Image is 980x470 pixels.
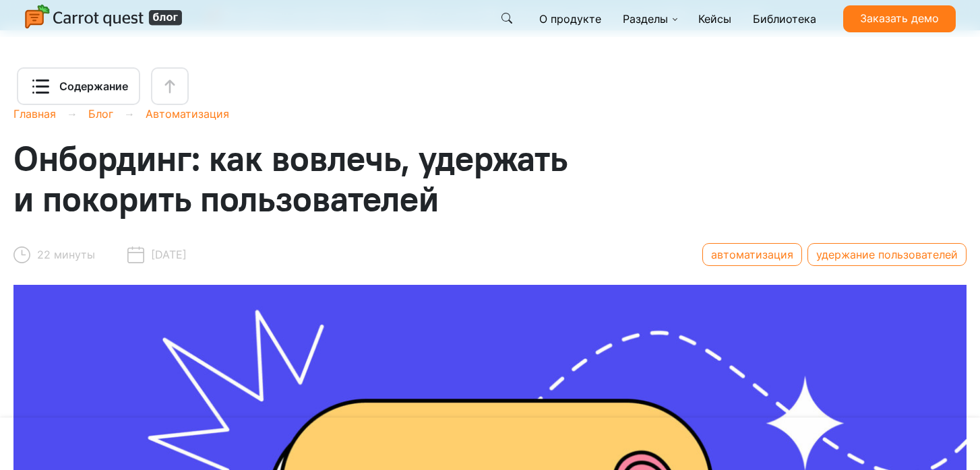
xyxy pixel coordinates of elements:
a: удержание пользователей [807,243,967,266]
div: [DATE] [127,240,187,269]
a: Кейсы [693,5,737,32]
a: Библиотека [747,5,822,32]
a: Главная [13,107,56,121]
img: Carrot quest [24,4,183,31]
a: Автоматизация [146,107,229,121]
span: Содержание [59,78,128,94]
div: 22 минуты [13,240,95,269]
a: Заказать демо [843,5,956,32]
a: Разделы [617,5,682,32]
a: автоматизация [702,243,802,266]
a: О продукте [534,5,607,32]
span: Онбординг: как вовлечь, удержать и покорить пользователей [13,136,568,221]
a: Блог [88,107,113,121]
